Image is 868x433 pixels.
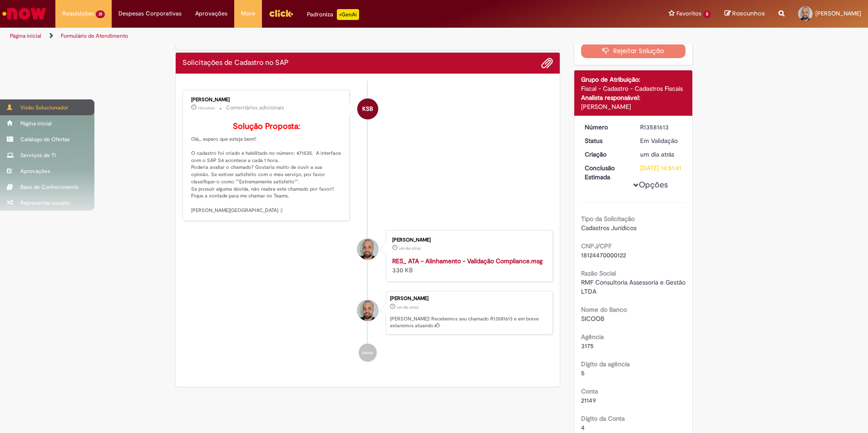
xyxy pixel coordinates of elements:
div: [PERSON_NAME] [392,237,543,243]
div: Em Validação [640,136,682,145]
span: Aprovações [195,9,227,18]
div: [DATE] 14:51:41 [640,163,682,172]
b: Dígito da Conta [581,414,625,423]
span: 4 [581,423,585,432]
span: RMF Consultoria Assessoria e Gestão LTDA [581,278,687,295]
li: Pedro Rosa de Moraes [182,291,553,335]
a: Página inicial [10,32,41,39]
dt: Conclusão Estimada [578,163,634,182]
a: Formulário de Atendimento [61,32,128,39]
p: [PERSON_NAME]! Recebemos seu chamado R13581613 e em breve estaremos atuando. [390,315,548,330]
a: Rascunhos [725,10,765,18]
b: Tipo da Solicitação [581,215,635,223]
dt: Status [578,136,634,145]
b: Solução Proposta: [233,121,300,132]
span: 21149 [581,396,596,404]
p: Olá,, espero que esteja bem!! O cadastro foi criado e habilitado no número: 471535. A interface c... [191,122,342,214]
dt: Número [578,123,634,132]
div: [PERSON_NAME] [390,296,548,301]
span: um dia atrás [640,150,674,158]
span: um dia atrás [399,246,421,251]
p: +GenAi [337,9,359,20]
span: 5 [703,10,711,18]
span: um dia atrás [397,305,419,310]
dt: Criação [578,150,634,159]
div: R13581613 [640,123,682,132]
span: Requisições [62,9,94,18]
span: Cadastros Jurídicos [581,224,636,232]
ul: Trilhas de página [7,28,572,44]
div: 30/09/2025 13:51:37 [640,150,682,159]
span: Favoritos [676,9,701,18]
span: SICOOB [581,315,604,323]
a: RES_ ATA - Alinhamento - Validação Compliance.msg [392,257,542,265]
img: click_logo_yellow_360x200.png [269,6,293,20]
b: Dígito da agência [581,360,630,368]
b: CNPJ/CPF [581,242,612,250]
button: Adicionar anexos [541,57,553,69]
span: Rascunhos [732,9,765,18]
span: 18124470000122 [581,251,626,259]
span: [PERSON_NAME] [815,10,861,17]
div: [PERSON_NAME] [581,102,686,111]
img: ServiceNow [1,5,48,23]
div: Grupo de Atribuição: [581,75,686,84]
div: Karina Santos Barboza [357,98,378,119]
span: 5 [581,369,585,377]
time: 30/09/2025 13:51:37 [640,150,674,158]
span: 31 [96,10,105,18]
div: [PERSON_NAME] [191,97,342,103]
small: Comentários adicionais [226,104,284,112]
time: 30/09/2025 13:51:34 [399,246,421,251]
span: Despesas Corporativas [118,9,182,18]
h2: Solicitações de Cadastro no SAP Histórico de tíquete [182,59,289,67]
div: 330 KB [392,256,543,275]
b: Razão Social [581,269,616,277]
div: Padroniza [307,9,359,20]
div: Pedro Rosa de Moraes [357,300,378,321]
span: 13m atrás [198,105,215,111]
b: Nome do Banco [581,305,627,314]
div: Fiscal - Cadastro - Cadastros Fiscais [581,84,686,93]
b: Conta [581,387,598,395]
button: Rejeitar Solução [581,44,686,58]
time: 30/09/2025 13:51:37 [397,305,419,310]
div: Analista responsável: [581,93,686,102]
span: KSB [362,98,373,120]
div: Pedro Rosa de Moraes [357,239,378,260]
time: 01/10/2025 13:47:47 [198,105,215,111]
ul: Histórico de tíquete [182,81,553,371]
span: More [241,9,255,18]
span: 3175 [581,342,594,350]
b: Agência [581,333,604,341]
